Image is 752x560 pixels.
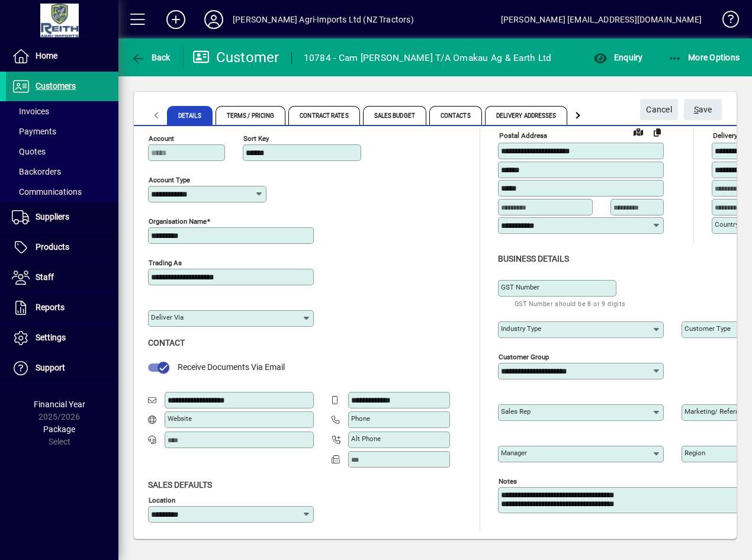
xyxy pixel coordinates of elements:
[715,220,738,228] mat-label: Country
[167,106,213,125] span: Details
[192,48,279,67] div: Customer
[6,101,118,121] a: Invoices
[118,47,184,68] app-page-header-button: Back
[515,297,626,310] mat-hint: GST Number should be 8 or 9 digits
[694,105,699,114] span: S
[6,162,118,182] a: Backorders
[668,53,740,62] span: More Options
[501,324,541,333] mat-label: Industry type
[168,414,192,423] mat-label: Website
[501,10,702,29] div: [PERSON_NAME] [EMAIL_ADDRESS][DOMAIN_NAME]
[36,302,65,312] span: Reports
[149,495,175,504] mat-label: Location
[36,363,65,372] span: Support
[684,324,731,333] mat-label: Customer type
[714,2,737,41] a: Knowledge Base
[178,362,285,372] span: Receive Documents Via Email
[233,10,414,29] div: [PERSON_NAME] Agri-Imports Ltd (NZ Tractors)
[498,254,569,263] span: Business details
[34,400,85,409] span: Financial Year
[43,424,75,434] span: Package
[149,134,174,143] mat-label: Account
[665,47,743,68] button: More Options
[36,81,76,91] span: Customers
[499,477,517,485] mat-label: Notes
[12,147,46,156] span: Quotes
[36,333,66,342] span: Settings
[36,272,54,282] span: Staff
[684,449,705,457] mat-label: Region
[6,121,118,141] a: Payments
[304,49,552,67] div: 10784 - Cam [PERSON_NAME] T/A Omakau Ag & Earth Ltd
[12,167,61,176] span: Backorders
[6,323,118,353] a: Settings
[6,293,118,323] a: Reports
[684,99,722,120] button: Save
[216,106,286,125] span: Terms / Pricing
[131,53,171,62] span: Back
[351,414,370,423] mat-label: Phone
[195,9,233,30] button: Profile
[694,100,712,120] span: ave
[6,233,118,262] a: Products
[151,313,184,321] mat-label: Deliver via
[12,187,82,197] span: Communications
[12,127,56,136] span: Payments
[6,353,118,383] a: Support
[148,338,185,347] span: Contact
[363,106,426,125] span: Sales Budget
[12,107,49,116] span: Invoices
[6,41,118,71] a: Home
[640,99,678,120] button: Cancel
[6,263,118,292] a: Staff
[149,176,190,184] mat-label: Account Type
[36,212,69,221] span: Suppliers
[351,435,381,443] mat-label: Alt Phone
[648,123,667,141] button: Copy to Delivery address
[128,47,173,68] button: Back
[148,480,212,490] span: Sales defaults
[36,51,57,60] span: Home
[501,407,531,416] mat-label: Sales rep
[501,283,539,291] mat-label: GST Number
[646,100,672,120] span: Cancel
[243,134,269,143] mat-label: Sort key
[485,106,568,125] span: Delivery Addresses
[6,202,118,232] a: Suppliers
[149,259,182,267] mat-label: Trading as
[288,106,359,125] span: Contract Rates
[149,217,207,226] mat-label: Organisation name
[501,449,527,457] mat-label: Manager
[6,141,118,162] a: Quotes
[36,242,69,252] span: Products
[429,106,482,125] span: Contacts
[593,53,642,62] span: Enquiry
[499,352,549,361] mat-label: Customer group
[157,9,195,30] button: Add
[6,182,118,202] a: Communications
[590,47,645,68] button: Enquiry
[629,122,648,141] a: View on map
[684,407,743,416] mat-label: Marketing/ Referral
